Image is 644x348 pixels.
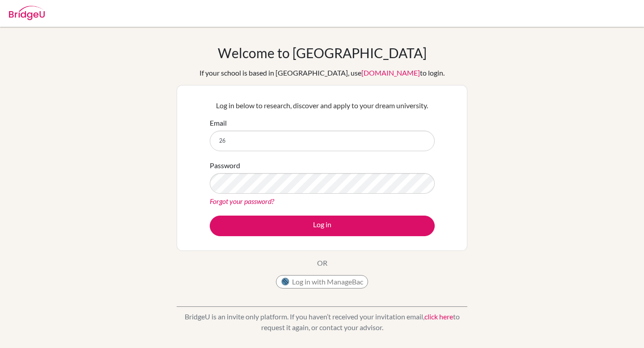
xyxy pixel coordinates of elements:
button: Log in [210,216,435,236]
a: [DOMAIN_NAME] [361,68,420,77]
div: If your school is based in [GEOGRAPHIC_DATA], use to login. [199,68,445,78]
button: Log in with ManageBac [276,275,368,289]
a: click here [424,312,453,321]
h1: Welcome to [GEOGRAPHIC_DATA] [218,45,427,61]
label: Email [210,118,227,128]
p: OR [317,258,327,268]
img: Bridge-U [9,6,45,20]
a: Forgot your password? [210,197,274,205]
label: Password [210,160,240,171]
p: BridgeU is an invite only platform. If you haven’t received your invitation email, to request it ... [177,311,467,333]
p: Log in below to research, discover and apply to your dream university. [210,100,435,111]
